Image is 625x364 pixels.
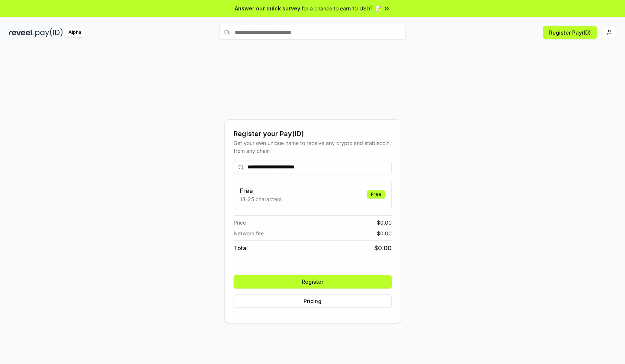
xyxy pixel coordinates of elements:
div: Free [367,190,385,199]
span: Total [234,244,248,252]
span: $ 0.00 [377,229,392,237]
span: $ 0.00 [374,244,392,252]
button: Register Pay(ID) [543,26,597,39]
span: for a chance to earn 10 USDT 📝 [302,4,381,12]
button: Register [234,275,392,289]
div: Register your Pay(ID) [234,129,392,139]
div: Alpha [64,28,85,37]
h3: Free [240,186,282,195]
span: Answer our quick survey [235,4,300,12]
img: pay_id [35,28,63,37]
span: Network fee [234,229,264,237]
span: $ 0.00 [377,219,392,226]
div: Get your own unique name to receive any crypto and stablecoin, from any chain [234,139,392,155]
p: 13-25 characters [240,195,282,203]
img: reveel_dark [9,28,34,37]
button: Pricing [234,294,392,308]
span: Price [234,219,246,226]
